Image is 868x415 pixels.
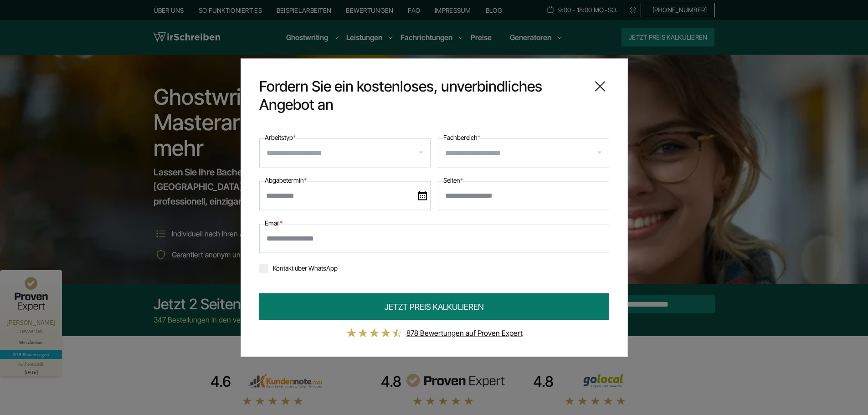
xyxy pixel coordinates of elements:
span: JETZT PREIS KALKULIEREN [385,300,484,313]
a: 878 Bewertungen auf Proven Expert [406,328,523,337]
button: JETZT PREIS KALKULIEREN [259,293,609,320]
label: Fachbereich [443,132,480,143]
label: Arbeitstyp [265,132,296,143]
label: Abgabetermin [265,174,307,185]
label: Email [265,217,282,228]
input: date [259,181,431,210]
img: date [418,191,427,200]
label: Seiten [443,174,463,185]
span: Fordern Sie ein kostenloses, unverbindliches Angebot an [259,77,584,113]
label: Kontakt über WhatsApp [259,264,338,272]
